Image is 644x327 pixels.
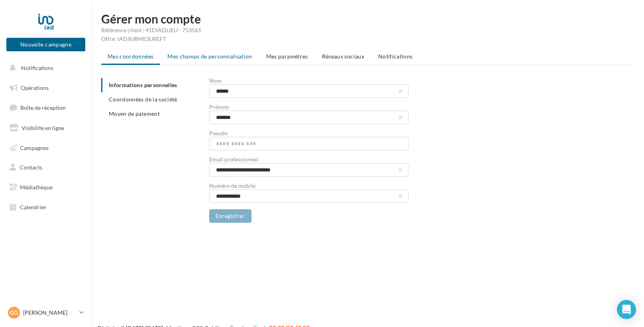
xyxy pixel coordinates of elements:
[209,157,408,162] div: Email professionnel
[21,84,49,91] span: Opérations
[5,80,87,96] a: Opérations
[5,140,87,156] a: Campagnes
[101,35,634,43] div: Offre: IADSURMESUREFT
[109,96,177,103] span: Coordonnées de la société
[6,38,85,51] button: Nouvelle campagne
[266,53,308,60] span: Mes paramètres
[20,104,66,111] span: Boîte de réception
[21,64,53,71] span: Notifications
[20,144,49,151] span: Campagnes
[10,309,18,317] span: Gg
[209,104,408,110] div: Prénom
[22,125,64,131] span: Visibilité en ligne
[209,183,408,189] div: Numéro de mobile
[20,164,42,171] span: Contacts
[101,26,634,34] div: Référence client : 41DIADLIEU - 753561
[5,199,87,216] a: Calendrier
[6,305,85,320] a: Gg [PERSON_NAME]
[378,53,413,60] span: Notifications
[23,309,76,317] p: [PERSON_NAME]
[322,53,364,60] span: Réseaux sociaux
[5,60,84,76] button: Notifications
[101,13,634,25] h1: Gérer mon compte
[5,120,87,136] a: Visibilité en ligne
[20,184,53,191] span: Médiathèque
[209,78,408,84] div: Nom
[617,300,636,319] div: Open Intercom Messenger
[167,53,252,60] span: Mes champs de personnalisation
[109,110,160,117] span: Moyen de paiement
[5,159,87,176] a: Contacts
[5,179,87,196] a: Médiathèque
[209,209,251,223] button: Enregistrer
[209,130,408,136] div: Pseudo
[5,99,87,116] a: Boîte de réception
[20,204,47,210] span: Calendrier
